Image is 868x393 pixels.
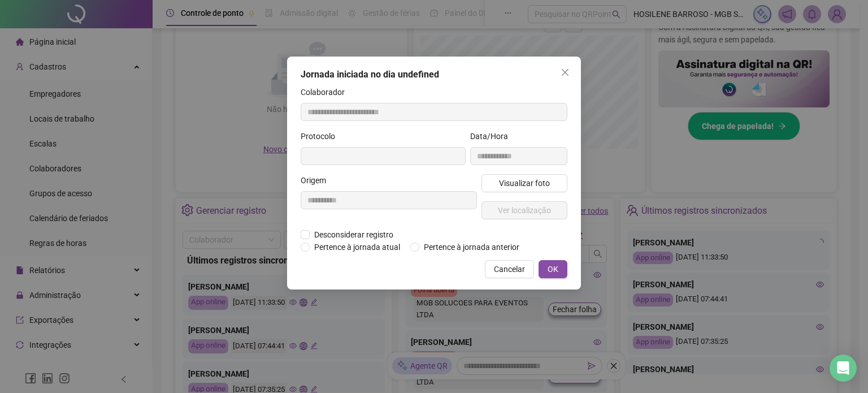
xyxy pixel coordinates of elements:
[470,130,515,142] label: Data/Hora
[499,177,550,189] span: Visualizar foto
[485,260,534,278] button: Cancelar
[539,260,567,278] button: OK
[561,68,570,77] span: close
[548,263,558,275] span: OK
[301,130,342,142] label: Protocolo
[301,86,352,98] label: Colaborador
[830,355,857,382] div: Open Intercom Messenger
[481,174,567,192] button: Visualizar foto
[556,63,574,81] button: Close
[481,201,567,219] button: Ver localização
[419,241,524,253] span: Pertence à jornada anterior
[301,68,567,81] div: Jornada iniciada no dia undefined
[310,241,405,253] span: Pertence à jornada atual
[494,263,525,275] span: Cancelar
[301,174,333,187] label: Origem
[310,228,398,241] span: Desconsiderar registro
